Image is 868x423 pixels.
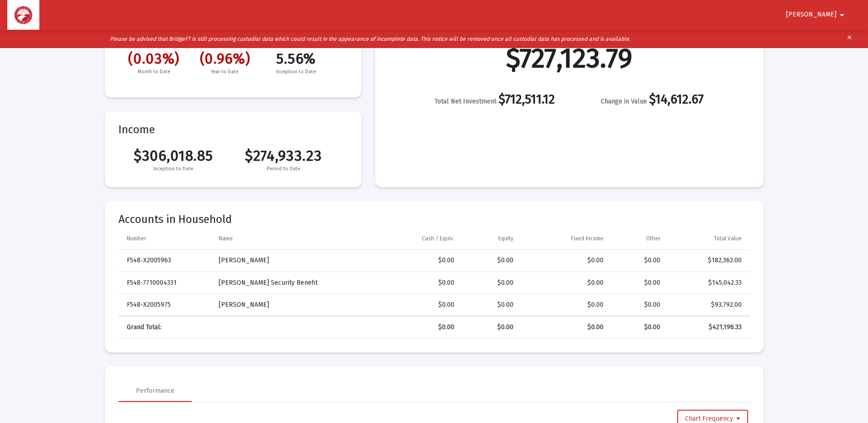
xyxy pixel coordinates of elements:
div: Data grid [119,228,750,339]
td: Column Other [610,228,667,249]
div: $0.00 [616,256,660,265]
span: Total Net Investment [435,98,496,105]
div: Name [219,235,233,242]
mat-icon: arrow_drop_down [836,6,847,24]
div: Other [646,235,660,242]
div: $0.00 [467,278,514,287]
div: Total Value [714,235,742,242]
mat-icon: clear [846,32,853,46]
td: [PERSON_NAME] [212,294,372,316]
span: Month to Date [119,67,189,76]
td: Column Fixed Income [520,228,609,249]
div: $0.00 [616,278,660,287]
div: Cash / Equiv. [422,235,454,242]
td: Column Cash / Equiv. [372,228,461,249]
span: (0.03%) [119,50,189,67]
div: $0.00 [616,323,660,332]
span: $306,018.85 [119,147,229,164]
span: Chart Frequency [685,415,740,423]
td: Column Total Value [667,228,750,249]
td: Column Name [212,228,372,249]
td: Column Number [119,228,213,249]
div: $0.00 [467,256,514,265]
div: $0.00 [526,278,603,287]
div: $14,612.67 [601,95,704,106]
div: Performance [136,386,174,396]
span: Change in Value [601,98,647,105]
div: $0.00 [526,323,603,332]
div: $421,196.33 [673,323,742,332]
mat-card-title: Income [119,125,348,134]
div: $0.00 [467,300,514,309]
i: Please be advised that BridgeFT is still processing custodial data which could result in the appe... [110,36,631,42]
mat-card-title: Performance Data [119,32,348,76]
div: $0.00 [378,300,454,309]
div: $0.00 [526,300,603,309]
div: $0.00 [526,256,603,265]
div: Fixed Income [571,235,604,242]
div: $0.00 [616,300,660,309]
span: [PERSON_NAME] [786,11,836,19]
td: F548-7710004331 [119,272,213,294]
td: F548-X2005975 [119,294,213,316]
div: $0.00 [378,278,454,287]
div: $712,511.12 [435,95,555,106]
div: Equity [498,235,513,242]
div: Grand Total: [127,323,206,332]
span: Inception to Date [119,164,229,174]
td: [PERSON_NAME] Security Benefit [212,272,372,294]
td: Column Equity [461,228,520,249]
div: $93,792.00 [673,300,742,309]
span: Period to Date [228,164,339,174]
td: [PERSON_NAME] [212,250,372,272]
button: [PERSON_NAME] [775,5,858,24]
span: (0.96%) [189,50,260,67]
td: F548-X2005963 [119,250,213,272]
div: $145,042.33 [673,278,742,287]
span: Inception to Date [260,67,331,76]
div: Number [127,235,146,242]
mat-card-title: Accounts in Household [119,215,750,224]
span: Year to Date [189,67,260,76]
span: 5.56% [260,50,331,67]
img: Dashboard [14,6,32,24]
div: $182,362.00 [673,256,742,265]
div: $0.00 [467,323,514,332]
div: $0.00 [378,323,454,332]
div: $727,123.79 [506,54,632,63]
span: $274,933.23 [228,147,339,164]
div: $0.00 [378,256,454,265]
